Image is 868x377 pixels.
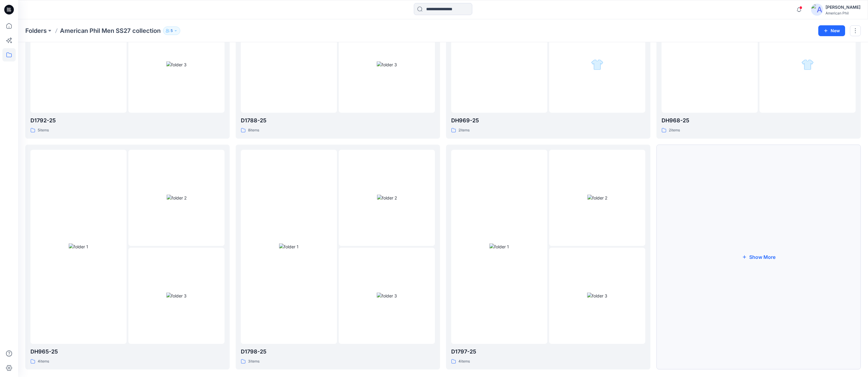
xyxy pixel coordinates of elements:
p: 4 items [38,358,49,365]
p: 4 items [458,358,470,365]
p: DH968-25 [662,116,856,125]
p: American Phil Men SS27 collection [60,27,161,35]
p: D1798-25 [241,347,435,356]
p: 8 items [248,127,259,134]
p: D1792-25 [30,116,225,125]
a: folder 1folder 2folder 3D1797-254items [446,145,650,370]
a: Folders [25,27,47,35]
div: [PERSON_NAME] [826,4,860,11]
p: 5 items [38,127,49,134]
img: folder 2 [167,195,187,201]
img: folder 3 [587,293,607,299]
img: folder 3 [377,293,397,299]
p: D1797-25 [451,347,645,356]
img: avatar [811,4,823,16]
img: folder 1 [69,243,88,250]
img: folder 3 [591,58,603,71]
p: DH965-25 [30,347,225,356]
p: 2 items [669,127,680,134]
img: folder 2 [587,195,607,201]
p: D1788-25 [241,116,435,125]
button: Show More [656,145,861,370]
p: 2 items [458,127,470,134]
a: folder 1folder 2folder 3DH965-254items [25,145,230,370]
img: folder 1 [489,243,509,250]
img: folder 2 [377,195,397,201]
button: New [818,25,845,36]
p: 5 [171,27,173,34]
img: folder 1 [279,243,299,250]
button: 5 [163,27,180,35]
a: folder 1folder 2folder 3D1798-253items [236,145,440,370]
p: 3 items [248,358,259,365]
img: folder 3 [801,58,814,71]
img: folder 3 [377,61,397,68]
img: folder 3 [166,61,187,68]
p: DH969-25 [451,116,645,125]
div: American Phil [826,11,860,15]
img: folder 3 [166,293,187,299]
